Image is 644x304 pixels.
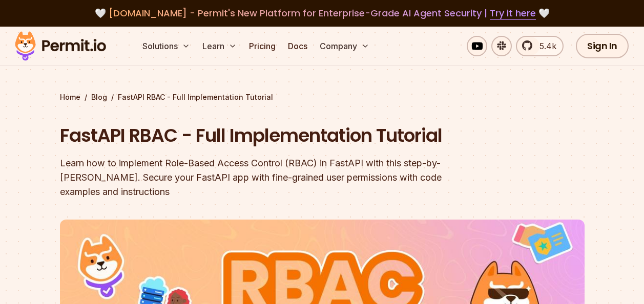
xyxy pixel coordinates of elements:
img: Permit logo [10,29,111,63]
span: 5.4k [533,40,556,52]
button: Learn [198,36,241,56]
button: Company [316,36,373,56]
div: / / [60,92,585,102]
a: Sign In [576,34,629,58]
span: [DOMAIN_NAME] - Permit's New Platform for Enterprise-Grade AI Agent Security | [109,7,536,19]
h1: FastAPI RBAC - Full Implementation Tutorial [60,123,453,148]
a: Blog [91,92,107,102]
a: 5.4k [516,36,564,56]
a: Home [60,92,80,102]
a: Try it here [490,7,536,20]
div: 🤍 🤍 [25,6,619,20]
div: Learn how to implement Role-Based Access Control (RBAC) in FastAPI with this step-by-[PERSON_NAME... [60,156,453,199]
button: Solutions [138,36,194,56]
a: Pricing [245,36,280,56]
a: Docs [284,36,311,56]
